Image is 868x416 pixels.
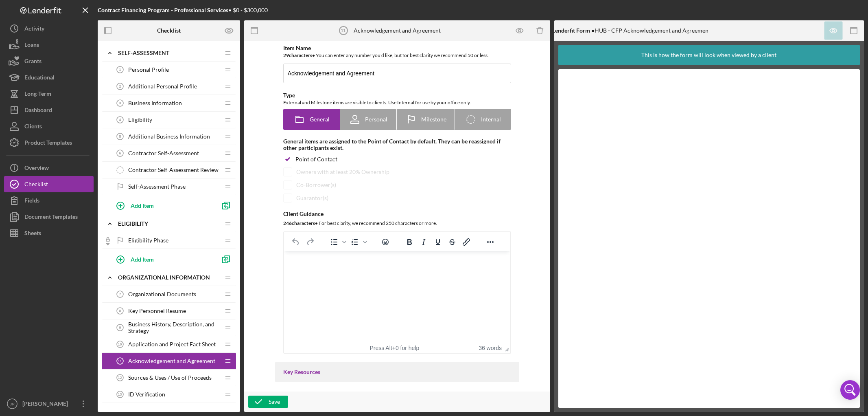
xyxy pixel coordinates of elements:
[118,342,122,346] tspan: 10
[421,116,446,123] span: Milestone
[119,134,121,139] tspan: 5
[641,45,776,65] div: This is how the form will look when viewed by a client
[119,118,121,122] tspan: 4
[348,236,368,248] div: Numbered list
[20,396,73,414] div: [PERSON_NAME]
[118,376,122,380] tspan: 12
[402,236,416,248] button: Bold
[119,68,121,72] tspan: 1
[119,326,121,330] tspan: 9
[128,374,212,381] span: Sources & Uses / Use of Proceeds
[269,396,280,408] div: Save
[98,7,268,13] div: • $0 - $300,000
[303,236,317,248] button: Redo
[283,45,511,51] div: Item Name
[283,52,315,58] b: 29 character s •
[445,236,459,248] button: Strikethrough
[128,117,152,123] span: Eligibility
[157,27,181,34] b: Checklist
[378,236,392,248] button: Emojis
[128,321,220,334] span: Business History, Description, and Strategy
[131,251,154,267] div: Add Item
[110,197,216,214] button: Add Item
[479,345,502,351] button: 36 words
[128,66,169,73] span: Personal Profile
[128,83,197,90] span: Additional Personal Profile
[483,236,497,248] button: Reveal or hide additional toolbar items
[119,101,121,105] tspan: 3
[118,220,220,227] div: Eligibility
[118,392,122,396] tspan: 13
[284,251,510,343] iframe: Rich Text Area
[283,99,511,107] div: External and Milestone items are visible to clients. Use Internal for use by your office only.
[118,359,122,363] tspan: 11
[310,116,330,123] span: General
[119,84,121,88] tspan: 2
[552,27,595,34] b: Lenderfit Form •
[128,341,216,348] span: Application and Project Fact Sheet
[283,51,511,59] div: You can enter any number you'd like, but for best clarity we recommend 50 or less.
[296,195,328,201] div: Guarantor(s)
[128,133,210,140] span: Additional Business Information
[417,236,431,248] button: Italic
[359,345,431,351] div: Press Alt+0 for help
[295,156,337,163] div: Point of Contact
[98,7,228,13] b: Contract Financing Program - Professional Services
[10,402,15,406] text: JR
[128,391,165,398] span: ID Verification
[327,236,348,248] div: Bullet list
[128,183,186,190] span: Self-Assessment Phase
[128,237,168,244] span: Eligibility Phase
[128,167,219,173] span: Contractor Self-Assessment Review
[119,309,121,313] tspan: 8
[283,92,511,99] div: Type
[283,138,511,151] div: General items are assigned to the Point of Contact by default. They can be reassigned if other pa...
[431,236,445,248] button: Underline
[128,291,196,297] span: Organizational Documents
[283,369,511,375] div: Key Resources
[131,198,154,213] div: Add Item
[119,151,121,155] tspan: 6
[110,251,216,267] button: Add Item
[341,28,345,33] tspan: 11
[552,27,711,34] div: HUB - CFP Acknowledgement and Agreement
[119,292,121,296] tspan: 7
[296,169,389,175] div: Owners with at least 20% Ownership
[296,182,336,188] div: Co-Borrower(s)
[502,343,510,353] div: Press the Up and Down arrow keys to resize the editor.
[118,274,220,281] div: Organizational Information
[128,308,186,314] span: Key Personnel Resume
[283,219,511,227] div: For best clarity, we recommend 250 characters or more.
